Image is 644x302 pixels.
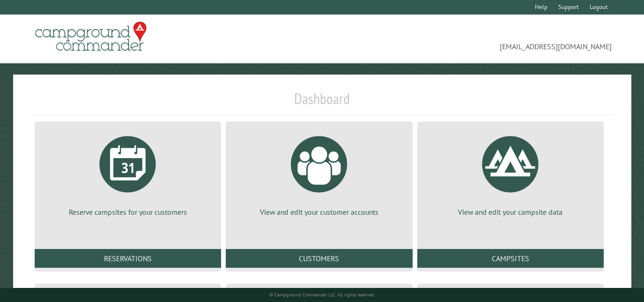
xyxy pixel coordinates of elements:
h1: Dashboard [32,90,612,115]
p: View and edit your customer accounts [237,207,401,217]
a: Reservations [35,249,221,268]
a: View and edit your customer accounts [237,129,401,217]
small: © Campground Commander LLC. All rights reserved. [269,292,375,298]
a: Customers [226,249,412,268]
span: [EMAIL_ADDRESS][DOMAIN_NAME] [322,26,612,52]
a: Reserve campsites for your customers [46,129,210,217]
img: Campground Commander [32,18,149,55]
a: View and edit your campsite data [429,129,592,217]
p: Reserve campsites for your customers [46,207,210,217]
a: Campsites [417,249,604,268]
p: View and edit your campsite data [429,207,592,217]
